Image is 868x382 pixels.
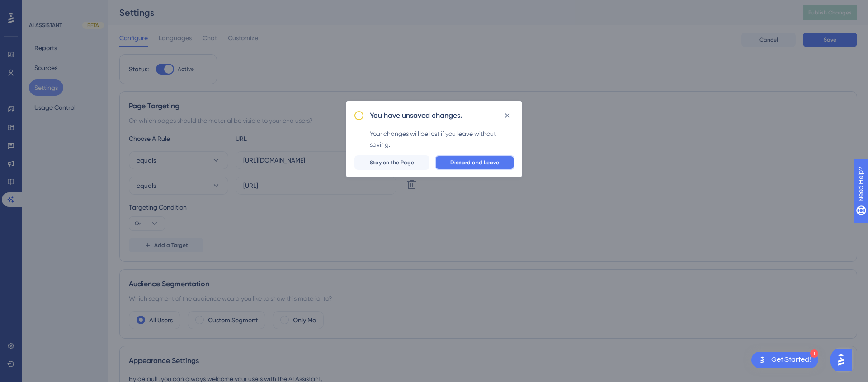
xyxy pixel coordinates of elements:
img: launcher-image-alternative-text [757,354,768,365]
span: Discard and Leave [450,159,499,166]
span: Need Help? [21,2,57,13]
h2: You have unsaved changes. [370,110,462,121]
div: Your changes will be lost if you leave without saving. [370,128,514,150]
div: 1 [810,349,818,358]
div: Get Started! [771,355,811,365]
iframe: UserGuiding AI Assistant Launcher [830,346,857,373]
span: Stay on the Page [370,159,414,166]
div: Open Get Started! checklist, remaining modules: 1 [751,352,818,368]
